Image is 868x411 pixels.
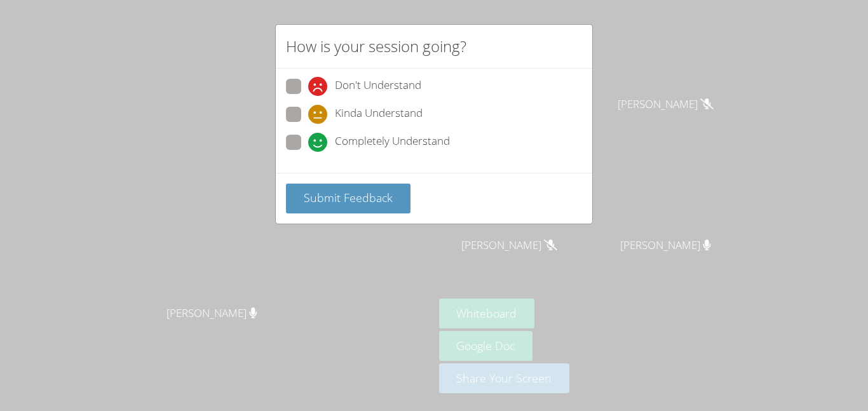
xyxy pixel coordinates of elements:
[286,35,466,58] h2: How is your session going?
[335,133,450,152] span: Completely Understand
[335,77,421,96] span: Don't Understand
[335,105,423,124] span: Kinda Understand
[286,184,410,213] button: Submit Feedback
[304,190,393,205] span: Submit Feedback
